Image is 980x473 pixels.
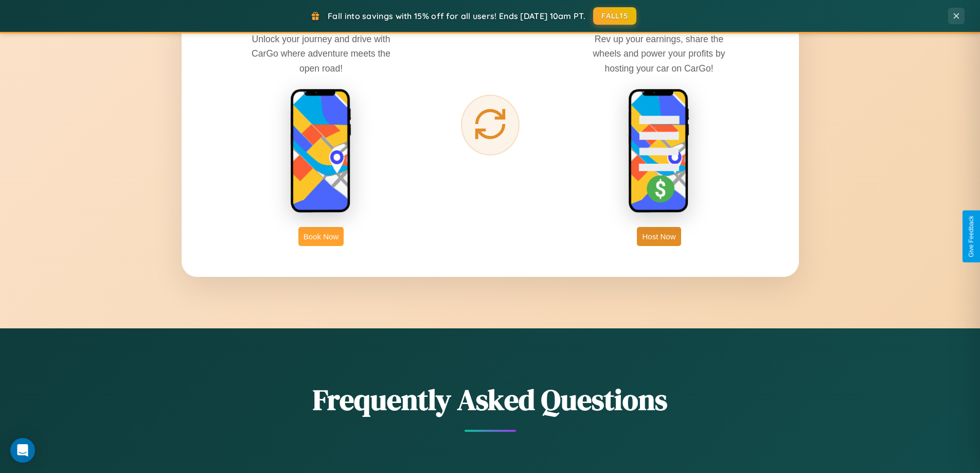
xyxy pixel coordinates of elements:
p: Unlock your journey and drive with CarGo where adventure meets the open road! [244,32,398,75]
div: Open Intercom Messenger [10,438,35,463]
button: Host Now [637,227,681,246]
img: rent phone [290,89,352,214]
div: Give Feedback [968,216,975,257]
h2: Frequently Asked Questions [182,380,799,419]
img: host phone [628,89,690,214]
span: Fall into savings with 15% off for all users! Ends [DATE] 10am PT. [328,11,585,21]
button: FALL15 [593,7,636,25]
p: Rev up your earnings, share the wheels and power your profits by hosting your car on CarGo! [582,32,736,75]
button: Book Now [298,227,344,246]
